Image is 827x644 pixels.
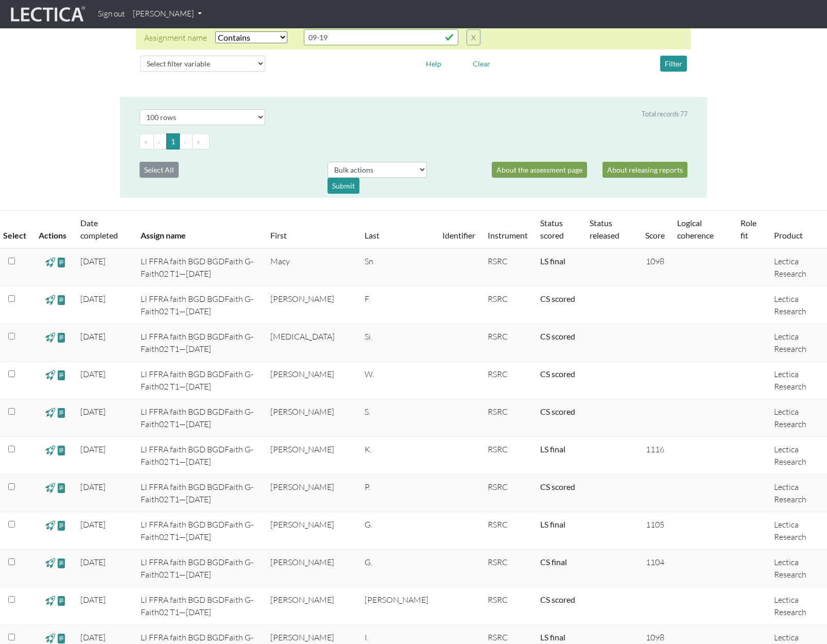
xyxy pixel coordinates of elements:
[481,474,534,512] td: RSRC
[134,399,264,437] td: LI FFRA faith BGD BGDFaith G-Faith02 T1—[DATE]
[358,399,436,437] td: S.
[358,550,436,587] td: G.
[540,369,575,379] a: Completed = assessment has been completed; CS scored = assessment has been CLAS scored; LS scored...
[74,587,134,625] td: [DATE]
[646,632,664,642] span: 1098
[57,369,66,381] span: view
[129,4,206,24] a: [PERSON_NAME]
[660,56,687,72] button: Filter
[646,519,664,530] span: 1105
[74,399,134,437] td: [DATE]
[270,230,287,240] a: First
[774,230,803,240] a: Product
[80,218,118,240] a: Date completed
[264,286,358,324] td: [PERSON_NAME]
[492,162,587,178] a: About the assessment page
[540,444,565,454] a: Completed = assessment has been completed; CS scored = assessment has been CLAS scored; LS scored...
[540,519,565,529] a: Completed = assessment has been completed; CS scored = assessment has been CLAS scored; LS scored...
[358,512,436,550] td: G.
[358,474,436,512] td: P.
[45,482,55,494] span: view
[74,324,134,362] td: [DATE]
[45,369,55,381] span: view
[442,230,475,240] a: Identifier
[646,444,664,454] span: 1116
[264,550,358,587] td: [PERSON_NAME]
[481,550,534,587] td: RSRC
[57,482,66,494] span: view
[467,29,480,45] button: X
[45,557,55,569] span: view
[45,595,55,606] span: view
[134,286,264,324] td: LI FFRA faith BGD BGDFaith G-Faith02 T1—[DATE]
[264,399,358,437] td: [PERSON_NAME]
[74,474,134,512] td: [DATE]
[264,587,358,625] td: [PERSON_NAME]
[540,218,564,240] a: Status scored
[57,331,66,343] span: view
[488,230,528,240] a: Instrument
[264,248,358,286] td: Macy
[481,362,534,399] td: RSRC
[768,474,827,512] td: Lectica Research
[57,294,66,306] span: view
[74,286,134,324] td: [DATE]
[768,399,827,437] td: Lectica Research
[365,230,380,240] a: Last
[8,5,85,24] img: lecticalive
[45,406,55,418] span: view
[768,362,827,399] td: Lectica Research
[768,437,827,474] td: Lectica Research
[166,133,180,149] button: Go to page 1
[57,519,66,531] span: view
[540,256,565,266] a: Completed = assessment has been completed; CS scored = assessment has been CLAS scored; LS scored...
[481,286,534,324] td: RSRC
[642,109,687,119] div: Total records 77
[645,230,665,240] a: Score
[264,437,358,474] td: [PERSON_NAME]
[134,587,264,625] td: LI FFRA faith BGD BGDFaith G-Faith02 T1—[DATE]
[328,178,359,194] div: Submit
[45,632,55,644] span: view
[74,512,134,550] td: [DATE]
[540,331,575,341] a: Completed = assessment has been completed; CS scored = assessment has been CLAS scored; LS scored...
[134,437,264,474] td: LI FFRA faith BGD BGDFaith G-Faith02 T1—[DATE]
[264,474,358,512] td: [PERSON_NAME]
[57,406,66,418] span: view
[74,362,134,399] td: [DATE]
[768,587,827,625] td: Lectica Research
[481,324,534,362] td: RSRC
[94,4,129,24] a: Sign out
[540,482,575,492] a: Completed = assessment has been completed; CS scored = assessment has been CLAS scored; LS scored...
[134,211,264,249] th: Assign name
[57,595,66,606] span: view
[481,512,534,550] td: RSRC
[358,437,436,474] td: K.
[144,31,207,44] div: Assignment name
[481,399,534,437] td: RSRC
[768,248,827,286] td: Lectica Research
[264,362,358,399] td: [PERSON_NAME]
[134,474,264,512] td: LI FFRA faith BGD BGDFaith G-Faith02 T1—[DATE]
[358,587,436,625] td: [PERSON_NAME]
[358,286,436,324] td: F.
[134,512,264,550] td: LI FFRA faith BGD BGDFaith G-Faith02 T1—[DATE]
[677,218,714,240] a: Logical coherence
[481,587,534,625] td: RSRC
[540,406,575,416] a: Completed = assessment has been completed; CS scored = assessment has been CLAS scored; LS scored...
[481,437,534,474] td: RSRC
[45,519,55,531] span: view
[74,437,134,474] td: [DATE]
[421,58,446,67] a: Help
[540,632,565,642] a: Completed = assessment has been completed; CS scored = assessment has been CLAS scored; LS scored...
[57,632,66,644] span: view
[540,595,575,604] a: Completed = assessment has been completed; CS scored = assessment has been CLAS scored; LS scored...
[45,256,55,268] span: view
[540,294,575,303] a: Completed = assessment has been completed; CS scored = assessment has been CLAS scored; LS scored...
[590,218,619,240] a: Status released
[134,362,264,399] td: LI FFRA faith BGD BGDFaith G-Faith02 T1—[DATE]
[358,324,436,362] td: Si.
[57,444,66,456] span: view
[768,550,827,587] td: Lectica Research
[74,248,134,286] td: [DATE]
